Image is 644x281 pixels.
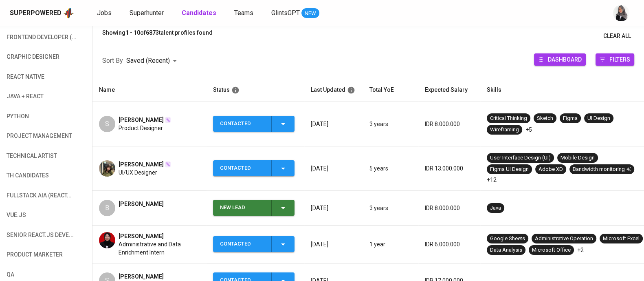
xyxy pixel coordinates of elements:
p: [DATE] [311,240,356,248]
div: Microsoft Office [532,246,571,254]
div: Critical Thinking [490,115,527,122]
img: magic_wand.svg [165,161,171,168]
span: Vue.Js [7,210,50,220]
span: python [7,111,50,122]
span: Jobs [97,9,112,17]
b: 6873 [146,29,159,36]
div: B [99,200,115,216]
span: Project Management [7,131,50,141]
button: Dashboard [534,53,586,66]
a: Superpoweredapp logo [10,7,74,19]
img: magic_wand.svg [165,117,171,123]
div: Data Analysis [490,246,522,254]
div: Microsoft Excel [603,235,640,243]
p: IDR 8.000.000 [425,120,474,128]
span: Clear All [603,31,631,41]
div: Figma UI Design [490,166,529,173]
span: Filters [609,54,630,65]
th: Name [92,78,207,102]
span: Administrative and Data Enrichment Intern [119,240,200,257]
span: React Native [7,72,50,82]
span: technical artist [7,151,50,161]
span: UI/UX Designer [119,168,157,177]
p: +12 [487,176,497,184]
button: Filters [596,53,634,66]
span: Java + React [7,91,50,102]
div: New Lead [220,200,265,216]
p: Sort By [102,56,123,66]
div: S [99,116,115,132]
p: [DATE] [311,164,356,173]
p: [DATE] [311,120,356,128]
span: TH candidates [7,170,50,181]
div: Saved (Recent) [126,53,180,69]
div: Contacted [220,160,265,176]
div: Wireframing [490,126,519,134]
p: IDR 6.000.000 [425,240,474,248]
div: UI Design [587,115,610,122]
th: Total YoE [363,78,418,102]
span: [PERSON_NAME] [119,200,164,208]
img: fbff76a46bc0ee03f8a42fbfbd1d5516.jpeg [99,160,115,177]
button: Clear All [600,29,634,44]
div: Contacted [220,236,265,252]
p: Showing of talent profiles found [102,29,213,44]
span: NEW [301,9,319,18]
p: +5 [525,126,532,134]
span: [PERSON_NAME] [119,160,164,168]
span: Fullstack AIA (React... [7,190,50,201]
button: New Lead [213,200,295,216]
span: Senior React.Js deve... [7,230,50,240]
span: Superhunter [130,9,164,17]
th: Last Updated [304,78,363,102]
div: Java [490,204,501,212]
img: sinta.windasari@glints.com [613,5,629,21]
div: Google Sheets [490,235,525,243]
span: Teams [234,9,253,17]
p: 3 years [369,120,412,128]
p: IDR 8.000.000 [425,204,474,212]
div: Adobe XD [538,166,563,173]
button: Contacted [213,116,295,132]
span: QA [7,270,50,280]
p: 3 years [369,204,412,212]
span: Dashboard [548,54,582,65]
div: User Interface Design (UI) [490,154,551,162]
img: 34e8d0ba1d378c79c5ca356950594393.png [99,232,115,248]
span: Product Designer [119,124,163,132]
span: GlintsGPT [271,9,300,17]
a: Teams [234,8,255,18]
span: [PERSON_NAME] [119,272,164,281]
div: Mobile Design [560,154,595,162]
div: Bandwidth monitoring [573,166,631,173]
div: Superpowered [10,9,62,18]
a: GlintsGPT NEW [271,8,319,18]
b: Candidates [182,9,216,17]
span: product marketer [7,250,50,260]
th: Status [207,78,304,102]
p: [DATE] [311,204,356,212]
span: [PERSON_NAME] [119,116,164,124]
b: 1 - 10 [125,29,140,36]
p: +2 [577,246,584,254]
p: Saved (Recent) [126,56,170,66]
div: Administrative Operation [535,235,593,243]
div: Sketch [537,115,553,122]
button: Contacted [213,160,295,176]
img: app logo [63,7,74,19]
span: Frontend Developer (... [7,32,50,42]
span: [PERSON_NAME] [119,232,164,240]
a: Candidates [182,8,218,18]
th: Expected Salary [418,78,480,102]
p: 1 year [369,240,412,248]
p: IDR 13.000.000 [425,164,474,173]
span: Graphic Designer [7,52,50,62]
a: Jobs [97,8,113,18]
button: Contacted [213,236,295,252]
p: 5 years [369,164,412,173]
a: Superhunter [130,8,165,18]
div: Contacted [220,116,265,132]
div: Figma [563,115,578,122]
